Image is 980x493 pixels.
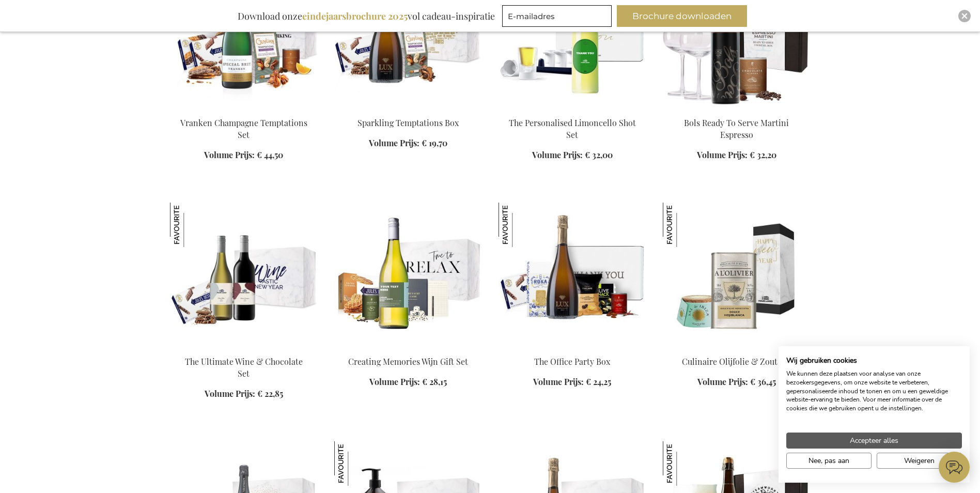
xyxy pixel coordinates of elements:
span: Volume Prijs: [697,376,748,387]
a: Vranken Champagne Temptations Set [180,117,307,140]
span: Weigeren [904,455,935,466]
img: The Office Party Box [499,203,543,247]
span: € 36,45 [750,376,776,387]
span: € 19,70 [422,137,447,148]
a: The Office Party Box The Office Party Box [499,343,646,353]
img: The Gift Label Hand & Keuken Set [334,441,379,486]
div: Close [958,10,971,22]
span: Volume Prijs: [369,376,420,387]
button: Brochure downloaden [617,5,747,27]
img: Beer Apéro Gift Box [170,203,318,347]
input: E-mailadres [502,5,612,27]
img: Culinaire Olijfolie & Zout Set [663,203,707,247]
span: Volume Prijs: [205,388,255,399]
span: Nee, pas aan [808,455,849,466]
span: € 22,85 [257,388,283,399]
button: Accepteer alle cookies [786,433,962,449]
a: Olive & Salt Culinary Set Culinaire Olijfolie & Zout Set [663,343,811,353]
a: Volume Prijs: € 19,70 [369,137,447,149]
a: Beer Apéro Gift Box The Ultimate Wine & Chocolate Set [170,343,318,353]
a: Volume Prijs: € 36,45 [697,376,776,388]
span: € 44,50 [257,149,283,160]
a: Bols Ready To Serve Martini Espresso [684,117,789,140]
span: Volume Prijs: [533,376,584,387]
img: Olive & Salt Culinary Set [663,203,811,347]
span: Volume Prijs: [532,149,583,160]
img: Fourchette Bier Gift Box [663,441,707,486]
form: marketing offers and promotions [502,5,615,30]
a: Personalised White Wine [334,343,482,353]
a: Vranken Champagne Temptations Set Vranken Champagne Temptations Set [170,104,318,114]
a: Bols Ready To Serve Martini Espresso Bols Ready To Serve Martini Espresso [663,104,811,114]
span: Volume Prijs: [204,149,255,160]
img: The Ultimate Wine & Chocolate Set [170,203,214,247]
b: eindejaarsbrochure 2025 [302,10,408,22]
span: Volume Prijs: [369,137,419,148]
button: Pas cookie voorkeuren aan [786,453,872,469]
span: € 24,25 [586,376,611,387]
img: Personalised White Wine [334,203,482,347]
a: Volume Prijs: € 32,00 [532,149,613,161]
span: € 32,00 [585,149,613,160]
span: Volume Prijs: [697,149,748,160]
button: Alle cookies weigeren [877,453,962,469]
span: € 32,20 [750,149,776,160]
a: Sparkling Temptations Box [357,117,459,128]
a: Sparkling Temptations Bpx Sparkling Temptations Box [334,104,482,114]
a: The Personalised Limoncello Shot Set [509,117,636,140]
a: Volume Prijs: € 32,20 [697,149,776,161]
a: The Office Party Box [534,356,610,367]
div: Download onze vol cadeau-inspiratie [233,5,500,27]
img: The Office Party Box [499,203,646,347]
a: Volume Prijs: € 44,50 [204,149,283,161]
a: Volume Prijs: € 24,25 [533,376,611,388]
a: Culinaire Olijfolie & Zout Set [682,356,791,367]
a: Volume Prijs: € 22,85 [205,388,283,400]
iframe: belco-activator-frame [939,452,970,483]
span: € 28,15 [422,376,447,387]
a: The Personalised Limoncello Shot Set The Personalised Limoncello Shot Set [499,104,646,114]
p: We kunnen deze plaatsen voor analyse van onze bezoekersgegevens, om onze website te verbeteren, g... [786,369,962,413]
a: Creating Memories Wijn Gift Set [348,356,468,367]
a: Volume Prijs: € 28,15 [369,376,447,388]
a: The Ultimate Wine & Chocolate Set [185,356,303,379]
span: Accepteer alles [850,435,898,446]
h2: Wij gebruiken cookies [786,356,962,365]
img: Close [961,13,968,19]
